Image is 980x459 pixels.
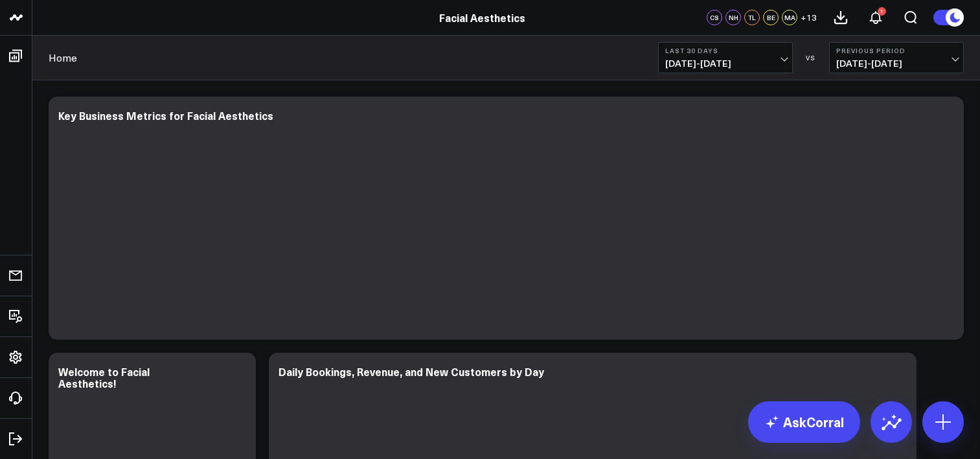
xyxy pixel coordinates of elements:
div: CS [707,10,722,25]
div: VS [799,54,823,62]
b: Last 30 Days [665,47,786,54]
button: Last 30 Days[DATE]-[DATE] [658,42,793,73]
button: Previous Period[DATE]-[DATE] [829,42,964,73]
div: Daily Bookings, Revenue, and New Customers by Day [279,364,544,379]
button: +13 [801,10,817,25]
a: AskCorral [748,401,860,443]
div: Key Business Metrics for Facial Aesthetics [58,108,273,123]
div: NH [725,10,741,25]
a: Facial Aesthetics [439,10,525,25]
b: Previous Period [836,47,957,54]
div: BE [763,10,779,25]
div: Welcome to Facial Aesthetics! [58,364,150,390]
span: + 13 [801,13,817,22]
span: [DATE] - [DATE] [665,58,786,69]
div: MA [782,10,797,25]
div: TL [744,10,760,25]
div: 1 [878,7,886,16]
a: Home [49,51,77,65]
span: [DATE] - [DATE] [836,58,957,69]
